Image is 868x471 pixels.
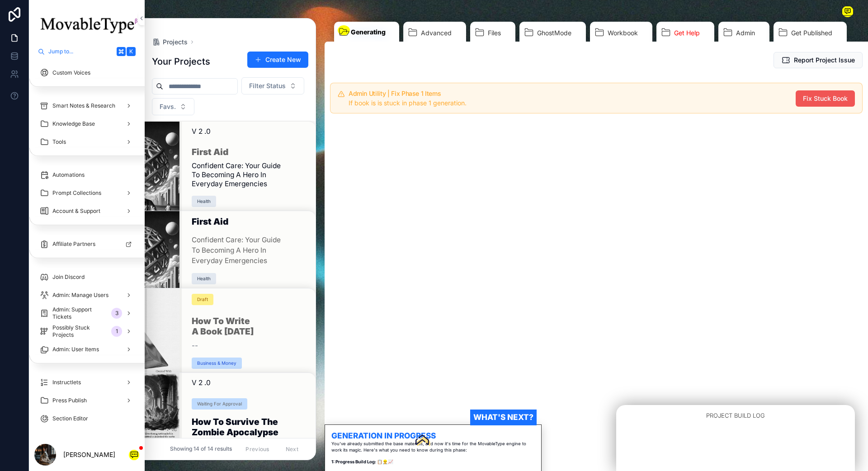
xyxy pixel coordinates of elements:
span: Section Editor [52,415,88,422]
button: Fix Stuck Book [796,90,855,107]
a: Section Editor [34,410,139,427]
span: Fix Stuck Book [803,94,848,103]
button: Jump to...K [34,43,139,60]
span: Automations [52,171,85,179]
a: Custom Voices [34,65,139,81]
span: Smart Notes & Research [52,102,115,109]
a: DraftHow to Write a Book [DATE]--Business & Money [145,288,316,381]
span: Join Discord [52,273,85,281]
img: App logo [34,11,139,39]
a: Knowledge Base [34,116,139,132]
span: Filter Status [249,81,286,90]
h5: Admin Utility | Fix Phase 1 Items [349,90,788,97]
span: -- [192,341,198,350]
span: Jump to... [48,48,113,55]
span: Get Help [674,28,700,38]
span: Confident Care: Your Guide to Becoming a Hero in Everyday Emergencies [192,161,305,188]
a: Smart Notes & Research [34,98,139,114]
a: Instructlets [34,374,139,391]
div: Business & Money [197,360,236,367]
h1: Generation In Progress [331,431,535,441]
span: Report Project Issue [794,56,855,65]
a: Press Publish [34,392,139,409]
span: Custom Voices [52,69,90,76]
h1: How to Write a Book [DATE] [192,316,305,340]
a: Workbook [590,22,652,47]
a: Join Discord [34,269,139,285]
span: Admin: Support Tickets [52,306,108,320]
div: 3 [111,308,122,319]
div: Health [197,198,211,205]
button: Select Button [152,98,194,115]
p: [PERSON_NAME] [63,450,115,459]
a: Projects [152,38,188,47]
span: If book is is stuck in phase 1 generation. [349,99,467,107]
h1: First Aid [192,147,305,161]
span: Instructlets [52,379,81,386]
div: Draft [197,296,208,303]
a: Admin: Support Tickets3 [34,305,139,321]
button: Report Project Issue [774,52,863,68]
a: Tools [34,134,139,150]
a: First AidConfident Care: Your Guide to Becoming a Hero in Everyday EmergenciesHealth [145,211,316,297]
a: Automations [34,167,139,183]
a: Affiliate Partners [34,236,139,252]
span: Knowledge Base [52,120,95,127]
div: 1 [111,326,122,337]
span: Possibly Stuck Projects [52,324,108,339]
span: v 2 .0 [192,378,305,387]
button: Create New [247,52,308,68]
a: Admin [718,22,769,47]
span: Admin: User Items [52,346,99,353]
span: Files [488,28,501,38]
a: Prompt Collections [34,185,139,201]
span: Admin: Manage Users [52,292,108,299]
span: v 2 .0 [192,127,305,136]
a: Get Help [656,22,714,47]
div: If book is is stuck in phase 1 generation. [349,99,788,108]
button: Select Button [241,77,304,94]
span: Get Published [791,28,832,38]
h1: First Aid [192,217,305,231]
a: Admin: Manage Users [34,287,139,303]
a: Generating [334,22,399,47]
span: Prompt Collections [52,189,101,197]
a: GhostMode [519,22,586,47]
h1: How to Survive the Zombie Apocalypse [192,417,305,441]
span: Admin [736,28,755,38]
span: Showing 14 of 14 results [170,446,232,453]
strong: 1: Progress Build Log: 📋👷‍♂️📈 [331,459,393,464]
span: Affiliate Partners [52,240,95,248]
span: K [127,48,135,55]
span: Favs. [160,102,176,111]
a: Possibly Stuck Projects1 [34,323,139,339]
a: v 2 .0First AidConfident Care: Your Guide to Becoming a Hero in Everyday EmergenciesHealth [145,121,316,220]
a: Advanced [403,22,466,47]
span: Confident Care: Your Guide to Becoming a Hero in Everyday Emergencies [192,235,305,266]
span: Account & Support [52,207,100,215]
span: Projects [163,38,188,47]
span: Press Publish [52,397,87,404]
div: Health [197,275,211,282]
div: scrollable content [29,60,145,438]
span: Advanced [421,28,452,38]
span: GhostMode [537,28,571,38]
a: Get Published [774,22,847,47]
a: Admin: User Items [34,341,139,358]
p: You've already submitted the base materials, and now it's time for the MovableType engine to work... [331,441,535,454]
a: Account & Support [34,203,139,219]
span: Generating [351,28,386,37]
span: Workbook [608,28,638,38]
a: Files [470,22,515,47]
div: Waiting For Approval [197,400,242,407]
h1: Your Projects [152,56,210,67]
span: Tools [52,138,66,146]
